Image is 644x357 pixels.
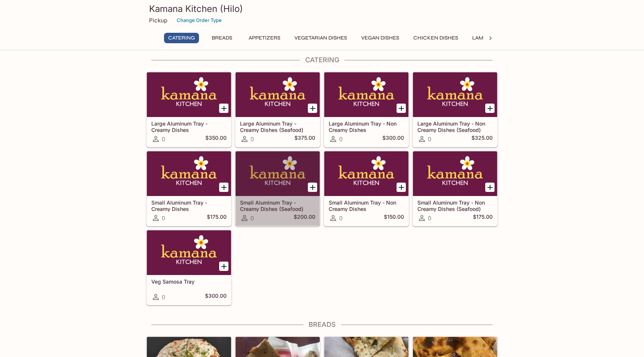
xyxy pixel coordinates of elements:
h5: $175.00 [473,214,493,222]
a: Small Aluminum Tray - Non Creamy Dishes (Seafood)0$175.00 [413,151,498,226]
h4: Catering [146,56,498,64]
h5: $175.00 [207,214,227,222]
h5: Veg Samosa Tray [151,278,227,285]
div: Large Aluminum Tray - Non Creamy Dishes (Seafood) [413,72,497,117]
a: Large Aluminum Tray - Creamy Dishes (Seafood)0$375.00 [235,72,320,147]
span: 0 [428,215,431,222]
button: Chicken Dishes [409,33,462,43]
div: Large Aluminum Tray - Creamy Dishes [147,72,231,117]
p: Pickup [149,17,167,24]
button: Add Small Aluminum Tray - Non Creamy Dishes [397,183,406,192]
button: Lamb Dishes [468,33,511,43]
div: Small Aluminum Tray - Non Creamy Dishes (Seafood) [413,151,497,196]
h5: Large Aluminum Tray - Non Creamy Dishes [329,120,404,133]
div: Veg Samosa Tray [147,230,231,275]
button: Vegetarian Dishes [290,33,351,43]
button: Breads [205,33,239,43]
div: Small Aluminum Tray - Creamy Dishes (Seafood) [236,151,320,196]
a: Veg Samosa Tray0$300.00 [146,230,231,305]
button: Add Veg Samosa Tray [219,262,228,271]
h5: $325.00 [471,135,493,143]
h5: $200.00 [294,214,315,222]
h5: Small Aluminum Tray - Creamy Dishes [151,199,227,212]
span: 0 [250,215,254,222]
a: Small Aluminum Tray - Creamy Dishes (Seafood)0$200.00 [235,151,320,226]
span: 0 [339,136,342,143]
button: Catering [164,33,199,43]
button: Vegan Dishes [357,33,403,43]
a: Large Aluminum Tray - Non Creamy Dishes0$300.00 [324,72,409,147]
h5: Small Aluminum Tray - Creamy Dishes (Seafood) [240,199,315,212]
h3: Kamana Kitchen (Hilo) [149,3,495,15]
h5: Large Aluminum Tray - Creamy Dishes [151,120,227,133]
span: 0 [162,215,165,222]
button: Add Small Aluminum Tray - Creamy Dishes (Seafood) [308,183,317,192]
a: Large Aluminum Tray - Creamy Dishes0$350.00 [146,72,231,147]
button: Add Large Aluminum Tray - Creamy Dishes (Seafood) [308,104,317,113]
h5: $350.00 [205,135,227,143]
div: Small Aluminum Tray - Non Creamy Dishes [324,151,408,196]
button: Appetizers [244,33,284,43]
span: 0 [162,294,165,301]
button: Change Order Type [173,15,225,26]
a: Small Aluminum Tray - Non Creamy Dishes0$150.00 [324,151,409,226]
button: Add Large Aluminum Tray - Non Creamy Dishes (Seafood) [485,104,495,113]
h5: Large Aluminum Tray - Non Creamy Dishes (Seafood) [417,120,493,133]
a: Large Aluminum Tray - Non Creamy Dishes (Seafood)0$325.00 [413,72,498,147]
h5: Small Aluminum Tray - Non Creamy Dishes (Seafood) [417,199,493,212]
h5: $300.00 [205,293,227,301]
h5: $300.00 [382,135,404,143]
span: 0 [428,136,431,143]
button: Add Small Aluminum Tray - Creamy Dishes [219,183,228,192]
span: 0 [162,136,165,143]
div: Small Aluminum Tray - Creamy Dishes [147,151,231,196]
h4: Breads [146,320,498,329]
div: Large Aluminum Tray - Creamy Dishes (Seafood) [236,72,320,117]
button: Add Large Aluminum Tray - Non Creamy Dishes [397,104,406,113]
h5: $375.00 [294,135,315,143]
button: Add Small Aluminum Tray - Non Creamy Dishes (Seafood) [485,183,495,192]
button: Add Large Aluminum Tray - Creamy Dishes [219,104,228,113]
h5: $150.00 [384,214,404,222]
h5: Small Aluminum Tray - Non Creamy Dishes [329,199,404,212]
div: Large Aluminum Tray - Non Creamy Dishes [324,72,408,117]
span: 0 [339,215,342,222]
h5: Large Aluminum Tray - Creamy Dishes (Seafood) [240,120,315,133]
span: 0 [250,136,254,143]
a: Small Aluminum Tray - Creamy Dishes0$175.00 [146,151,231,226]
